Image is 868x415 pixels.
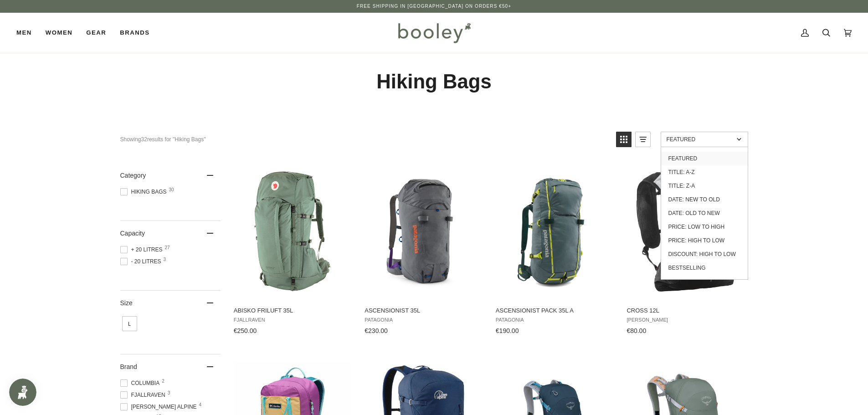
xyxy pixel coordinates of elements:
div: Showing results for "Hiking Bags" [120,132,609,147]
a: Cross 12L [625,163,746,338]
span: 4 [199,403,202,407]
span: Fjallraven [120,391,168,399]
img: Fjallraven Abisko Friluft 35L Patina Green - Booley Galway [232,171,353,292]
a: Price: Low to High [661,220,748,234]
span: Columbia [120,379,163,387]
span: Size: L [122,316,137,331]
span: Featured [667,136,734,143]
span: Ascensionist Pack 35L A [496,307,614,315]
span: €250.00 [234,327,257,334]
a: View list mode [635,132,651,147]
a: View grid mode [616,132,632,147]
a: Price: High to Low [661,234,748,247]
img: Booley [394,20,474,46]
a: Title: Z-A [661,179,748,193]
span: Size [120,299,133,307]
span: Brands [120,28,149,37]
span: 3 [164,257,166,262]
span: Cross 12L [627,307,745,315]
span: €80.00 [627,327,646,334]
img: Salomon Cross 12L Black / White / High Risk Red - Booley Galway [625,171,746,292]
a: Sort options [661,132,748,147]
span: 3 [168,391,170,395]
span: Gear [86,28,106,37]
a: Date: New to Old [661,193,748,206]
a: Bestselling [661,261,748,275]
span: Women [46,28,72,37]
span: 27 [165,246,170,250]
a: Ascensionist Pack 35L A [494,163,615,338]
span: + 20 Litres [120,246,165,254]
span: [PERSON_NAME] [627,317,745,323]
span: Patagonia [496,317,614,323]
span: Category [120,172,146,179]
img: Patagonia Ascensionist 35L Noble Grey - Booley Galway [363,171,484,292]
span: 30 [169,188,174,192]
a: Men [16,13,39,53]
span: Brand [120,363,137,370]
span: Hiking Bags [120,188,169,196]
span: Men [16,28,32,37]
a: Women [39,13,79,53]
a: Ascensionist 35L [363,163,484,338]
span: - 20 Litres [120,257,164,266]
img: Patagonia Ascensionist Pack 35L Nouveau Green - Booley Galway [494,171,615,292]
a: Date: Old to New [661,206,748,220]
a: Featured [661,152,748,165]
a: Title: A-Z [661,165,748,179]
span: 2 [162,379,164,384]
a: Gear [79,13,113,53]
a: Abisko Friluft 35L [232,163,353,338]
span: €190.00 [496,327,519,334]
span: Patagonia [365,317,483,323]
a: Brands [113,13,156,53]
a: Discount: High to Low [661,247,748,261]
span: [PERSON_NAME] Alpine [120,403,200,411]
span: Fjallraven [234,317,352,323]
span: Capacity [120,230,145,237]
span: Ascensionist 35L [365,307,483,315]
h1: Hiking Bags [120,69,748,94]
ul: Sort options [661,147,748,280]
p: Free Shipping in [GEOGRAPHIC_DATA] on Orders €50+ [357,3,511,10]
span: Abisko Friluft 35L [234,307,352,315]
iframe: Button to open loyalty program pop-up [9,379,36,406]
span: €230.00 [365,327,388,334]
b: 32 [141,136,147,143]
